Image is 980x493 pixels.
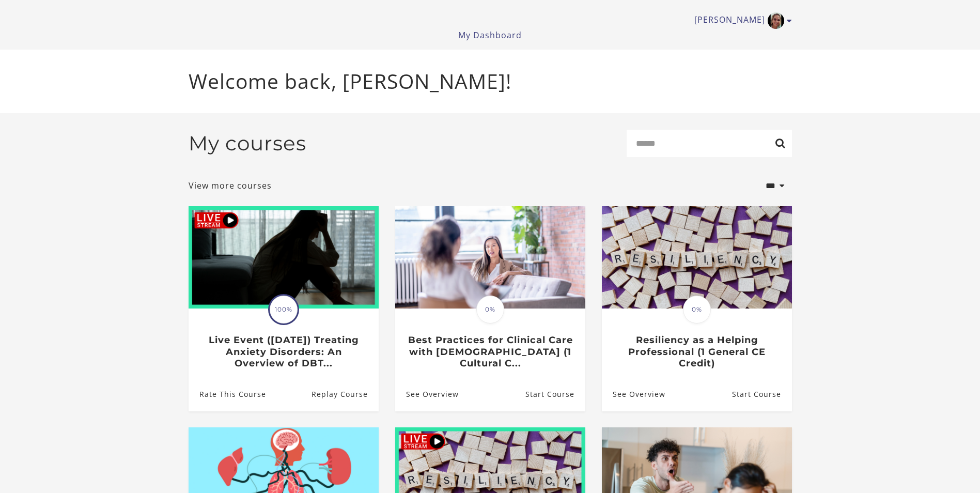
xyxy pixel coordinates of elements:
[602,377,665,411] a: Resiliency as a Helping Professional (1 General CE Credit): See Overview
[613,334,781,369] h3: Resiliency as a Helping Professional (1 General CE Credit)
[311,377,378,411] a: Live Event (8/22/25) Treating Anxiety Disorders: An Overview of DBT...: Resume Course
[406,334,574,369] h3: Best Practices for Clinical Care with [DEMOGRAPHIC_DATA] (1 Cultural C...
[458,29,522,41] a: My Dashboard
[189,131,306,156] h2: My courses
[199,334,367,369] h3: Live Event ([DATE]) Treating Anxiety Disorders: An Overview of DBT...
[476,296,504,323] span: 0%
[189,179,272,192] a: View more courses
[189,377,266,411] a: Live Event (8/22/25) Treating Anxiety Disorders: An Overview of DBT...: Rate This Course
[525,377,585,411] a: Best Practices for Clinical Care with Asian Americans (1 Cultural C...: Resume Course
[189,66,792,97] p: Welcome back, [PERSON_NAME]!
[270,296,298,323] span: 100%
[732,377,791,411] a: Resiliency as a Helping Professional (1 General CE Credit): Resume Course
[395,377,459,411] a: Best Practices for Clinical Care with Asian Americans (1 Cultural C...: See Overview
[683,296,711,323] span: 0%
[694,12,787,29] a: Toggle menu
